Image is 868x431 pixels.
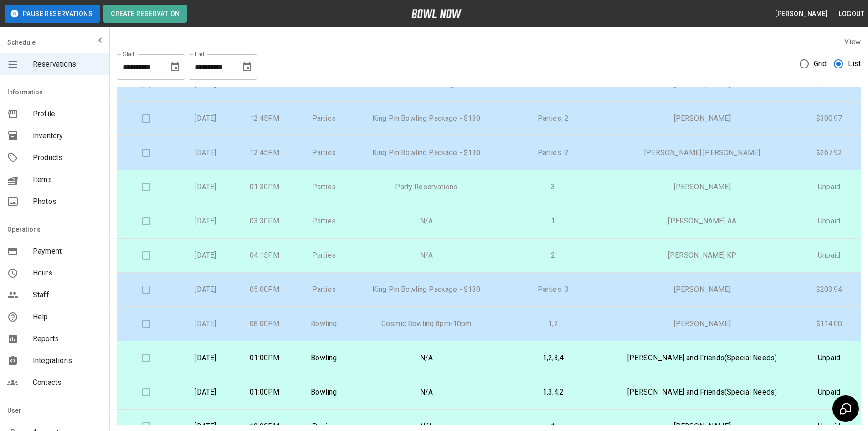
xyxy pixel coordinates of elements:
p: Parties [302,182,346,192]
p: [DATE] [183,182,228,192]
p: [PERSON_NAME] [614,113,790,124]
p: [DATE] [183,147,228,158]
p: Unpaid [805,353,853,363]
span: List [848,58,861,69]
p: King Pin Bowling Package - $130 [361,113,492,124]
button: Logout [835,5,868,22]
span: Integrations [33,355,102,366]
span: Payment [33,246,102,257]
p: [DATE] [183,318,228,329]
p: N/A [361,387,492,398]
p: [DATE] [183,387,228,398]
span: Staff [33,290,102,301]
p: Parties: 2 [507,113,600,124]
p: 1,2,3,4 [507,353,600,363]
p: Bowling [302,353,346,363]
p: $114.00 [805,318,853,329]
p: N/A [361,216,492,227]
p: N/A [361,250,492,261]
p: 12:45PM [242,113,287,124]
p: Parties [302,113,346,124]
span: Help [33,312,102,322]
p: Party Reservations [361,182,492,192]
p: [PERSON_NAME] KP [614,250,790,261]
p: $267.92 [805,147,853,158]
p: 03:30PM [242,216,287,227]
p: [DATE] [183,284,228,295]
p: 08:00PM [242,318,287,329]
span: Photos [33,196,102,207]
p: King Pin Bowling Package - $130 [361,147,492,158]
p: 3 [507,182,600,192]
button: Choose date, selected date is Aug 26, 2025 [166,58,184,76]
p: Bowling [302,318,346,329]
button: [PERSON_NAME] [771,5,831,22]
p: [DATE] [183,113,228,124]
p: [DATE] [183,353,228,363]
p: 1 [507,216,600,227]
p: Unpaid [805,387,853,398]
p: [PERSON_NAME] AA [614,216,790,227]
p: Parties: 2 [507,147,600,158]
p: [PERSON_NAME] [614,182,790,192]
p: 01:00PM [242,353,287,363]
p: 05:00PM [242,284,287,295]
span: Contacts [33,377,102,388]
p: [PERSON_NAME] [PERSON_NAME] [614,147,790,158]
p: [PERSON_NAME] [614,284,790,295]
label: View [844,37,861,46]
p: 04:15PM [242,250,287,261]
p: 01:00PM [242,387,287,398]
button: Create Reservation [103,5,187,23]
p: $300.97 [805,113,853,124]
p: King Pin Bowling Package - $130 [361,284,492,295]
button: Pause Reservations [5,5,100,23]
span: Products [33,152,102,163]
span: Profile [33,109,102,119]
p: 1,2 [507,318,600,329]
p: Parties [302,250,346,261]
p: Unpaid [805,182,853,192]
p: 12:45PM [242,147,287,158]
p: Parties [302,284,346,295]
p: $203.94 [805,284,853,295]
p: 2 [507,250,600,261]
p: 01:30PM [242,182,287,192]
p: Parties: 3 [507,284,600,295]
p: Parties [302,147,346,158]
p: Parties [302,216,346,227]
p: Unpaid [805,250,853,261]
p: 1,3,4,2 [507,387,600,398]
span: Grid [814,58,827,69]
img: logo [411,9,462,18]
p: [DATE] [183,250,228,261]
span: Inventory [33,130,102,141]
button: Choose date, selected date is Sep 26, 2025 [238,58,256,76]
p: N/A [361,353,492,363]
p: [PERSON_NAME] [614,318,790,329]
p: [DATE] [183,216,228,227]
p: Bowling [302,387,346,398]
p: Cosmic Bowling 8pm-10pm [361,318,492,329]
p: [PERSON_NAME] and Friends(Special Needs) [614,353,790,363]
span: Reservations [33,59,102,70]
p: Unpaid [805,216,853,227]
p: [PERSON_NAME] and Friends(Special Needs) [614,387,790,398]
span: Items [33,174,102,185]
span: Hours [33,268,102,279]
span: Reports [33,333,102,344]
